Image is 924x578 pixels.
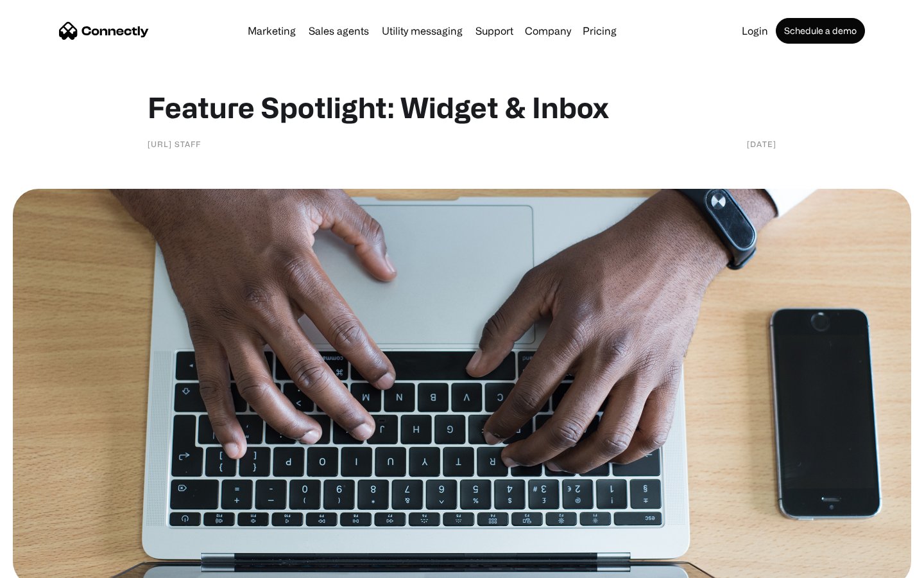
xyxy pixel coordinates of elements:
div: [URL] staff [148,137,201,150]
a: Marketing [243,26,301,36]
a: Utility messaging [377,26,468,36]
div: [DATE] [747,137,776,150]
a: Pricing [577,26,622,36]
ul: Language list [26,556,77,574]
aside: Language selected: English [13,556,77,574]
a: Sales agents [304,26,374,36]
a: Login [737,26,773,36]
a: Support [470,26,518,36]
h1: Feature Spotlight: Widget & Inbox [148,90,776,125]
div: Company [525,22,571,40]
a: Schedule a demo [776,18,865,44]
